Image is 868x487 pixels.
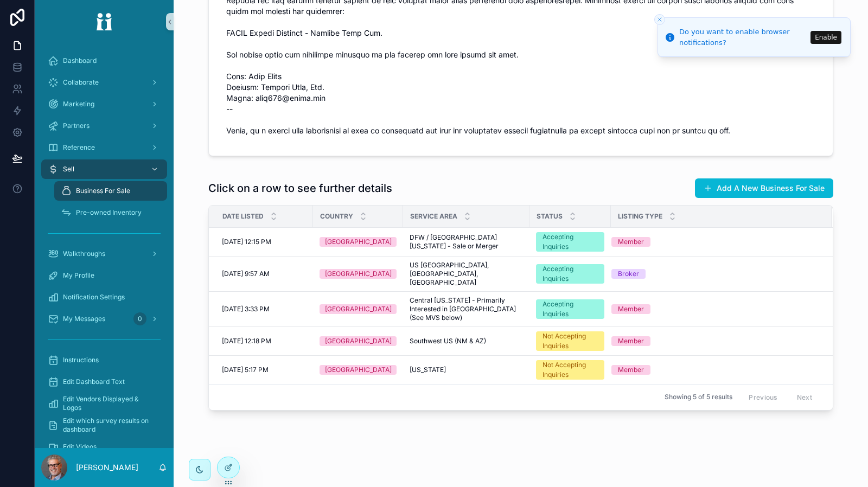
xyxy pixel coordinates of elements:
a: Not Accepting Inquiries [536,331,604,351]
a: [DATE] 12:18 PM [222,337,307,345]
span: Partners [63,121,90,130]
span: Dashboard [63,56,97,65]
a: Instructions [41,350,167,370]
a: Marketing [41,94,167,114]
button: Enable [810,31,841,44]
span: Edit which survey results on dashboard [63,416,156,434]
a: Partners [41,116,167,136]
a: [DATE] 9:57 AM [222,270,307,278]
p: [PERSON_NAME] [76,462,138,473]
a: [GEOGRAPHIC_DATA] [320,365,397,375]
a: Notification Settings [41,287,167,307]
span: Pre-owned Inventory [76,208,142,217]
span: [DATE] 5:17 PM [222,366,269,374]
h1: Click on a row to see further details [208,181,392,196]
button: Close toast [654,14,665,25]
span: [DATE] 12:18 PM [222,337,271,345]
a: Accepting Inquiries [536,299,604,319]
div: Member [618,336,644,346]
a: Accepting Inquiries [536,264,604,284]
a: [GEOGRAPHIC_DATA] [320,269,397,279]
a: Walkthroughs [41,244,167,264]
a: Accepting Inquiries [536,232,604,252]
a: [US_STATE] [410,366,523,374]
div: Not Accepting Inquiries [542,360,598,380]
div: Accepting Inquiries [542,299,598,319]
span: [DATE] 3:33 PM [222,305,270,313]
a: Edit which survey results on dashboard [41,415,167,435]
span: Edit Videos [63,443,97,451]
span: [DATE] 9:57 AM [222,270,270,278]
span: Marketing [63,100,94,108]
div: scrollable content [35,43,174,448]
a: Southwest US (NM & AZ) [410,337,523,345]
span: Country [320,212,353,221]
span: Sell [63,165,74,174]
a: Member [611,237,819,247]
a: Member [611,365,819,375]
div: Accepting Inquiries [542,264,598,284]
a: Sell [41,159,167,179]
span: Business For Sale [76,187,130,195]
span: Reference [63,143,95,152]
div: Member [618,237,644,247]
a: My Messages0 [41,309,167,329]
div: [GEOGRAPHIC_DATA] [325,336,392,346]
span: Date Listed [222,212,264,221]
a: Collaborate [41,73,167,92]
a: [GEOGRAPHIC_DATA] [320,237,397,247]
a: Edit Dashboard Text [41,372,167,392]
a: DFW / [GEOGRAPHIC_DATA][US_STATE] - Sale or Merger [410,233,523,251]
a: Edit Vendors Displayed & Logos [41,394,167,413]
div: [GEOGRAPHIC_DATA] [325,269,392,279]
button: Add A New Business For Sale [695,178,833,198]
span: Showing 5 of 5 results [665,393,732,401]
a: My Profile [41,266,167,285]
span: Southwest US (NM & AZ) [410,337,486,345]
span: [DATE] 12:15 PM [222,238,271,246]
a: [DATE] 12:15 PM [222,238,307,246]
span: Notification Settings [63,293,125,302]
div: 0 [133,312,146,325]
div: Do you want to enable browser notifications? [679,27,807,48]
a: Member [611,336,819,346]
a: Member [611,304,819,314]
div: Broker [618,269,639,279]
a: US [GEOGRAPHIC_DATA], [GEOGRAPHIC_DATA], [GEOGRAPHIC_DATA] [410,261,523,287]
div: Accepting Inquiries [542,232,598,252]
a: Central [US_STATE] - Primarily Interested in [GEOGRAPHIC_DATA] (See MVS below) [410,296,523,322]
div: [GEOGRAPHIC_DATA] [325,304,392,314]
div: Not Accepting Inquiries [542,331,598,351]
span: My Profile [63,271,94,280]
span: [US_STATE] [410,366,446,374]
span: Status [537,212,563,221]
span: Service Area [410,212,457,221]
div: Member [618,365,644,375]
div: Member [618,304,644,314]
a: [GEOGRAPHIC_DATA] [320,304,397,314]
span: Walkthroughs [63,249,105,258]
a: Broker [611,269,819,279]
span: Instructions [63,356,99,364]
img: App logo [89,13,119,30]
span: Edit Dashboard Text [63,377,125,386]
span: Collaborate [63,78,99,87]
a: Pre-owned Inventory [54,203,167,222]
span: My Messages [63,315,105,323]
a: Edit Videos [41,437,167,457]
a: Reference [41,138,167,157]
span: Listing Type [618,212,662,221]
a: Dashboard [41,51,167,71]
a: [DATE] 5:17 PM [222,366,307,374]
span: Edit Vendors Displayed & Logos [63,395,156,412]
div: [GEOGRAPHIC_DATA] [325,365,392,375]
a: Business For Sale [54,181,167,201]
a: [GEOGRAPHIC_DATA] [320,336,397,346]
div: [GEOGRAPHIC_DATA] [325,237,392,247]
a: [DATE] 3:33 PM [222,305,307,313]
a: Not Accepting Inquiries [536,360,604,380]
